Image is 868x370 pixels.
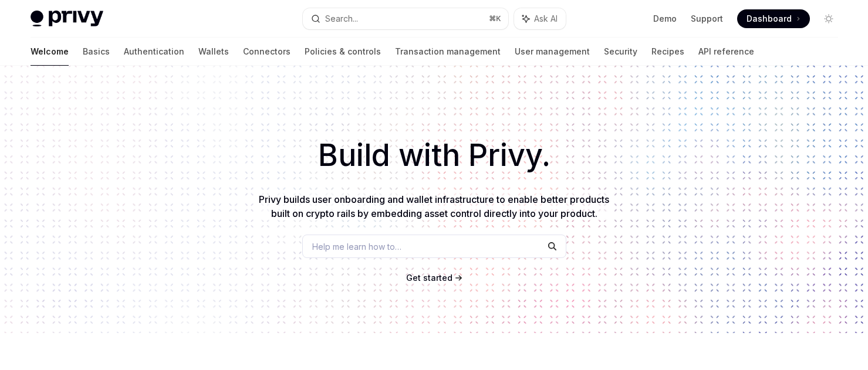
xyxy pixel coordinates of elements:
[303,8,508,29] button: Search...⌘K
[819,9,838,28] button: Toggle dark mode
[31,11,103,27] img: light logo
[395,38,501,66] a: Transaction management
[698,38,754,66] a: API reference
[737,9,810,28] a: Dashboard
[31,38,69,66] a: Welcome
[406,273,452,283] span: Get started
[651,38,684,66] a: Recipes
[691,13,723,25] a: Support
[243,38,291,66] a: Connectors
[124,38,184,66] a: Authentication
[83,38,110,66] a: Basics
[406,272,452,284] a: Get started
[747,13,792,25] span: Dashboard
[305,38,381,66] a: Policies & controls
[259,194,609,219] span: Privy builds user onboarding and wallet infrastructure to enable better products built on crypto ...
[604,38,637,66] a: Security
[198,38,229,66] a: Wallets
[19,133,849,178] h1: Build with Privy.
[534,13,558,25] span: Ask AI
[489,14,501,23] span: ⌘ K
[514,8,566,29] button: Ask AI
[515,38,590,66] a: User management
[325,12,358,26] div: Search...
[653,13,677,25] a: Demo
[312,240,401,253] span: Help me learn how to…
